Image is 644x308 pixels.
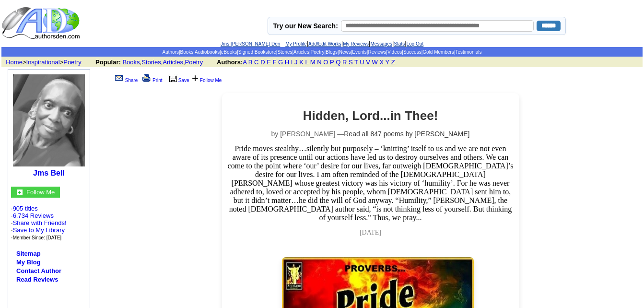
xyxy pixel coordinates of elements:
a: S [349,59,353,66]
font: + [192,71,199,84]
a: T [354,59,358,66]
a: Save [168,78,189,83]
a: Jms Bell [33,169,65,177]
a: Jms [PERSON_NAME] Den [221,41,280,47]
font: Follow Me [26,189,55,196]
a: Save to My Library [13,226,65,234]
label: Try our New Search: [273,22,338,30]
a: Success [403,49,422,55]
p: [DATE] [227,229,515,237]
a: Q [336,59,340,66]
a: Log Out [407,41,424,47]
a: F [272,59,276,66]
a: X [380,59,384,66]
a: Sitemap [16,250,41,257]
a: My Blog [16,259,41,266]
a: H [285,59,289,66]
img: gc.jpg [17,190,23,195]
a: A [243,59,246,66]
a: Books [180,49,194,55]
font: · · · [11,219,67,241]
a: C [254,59,258,66]
a: K [299,59,304,66]
a: W [372,59,378,66]
a: Signed Bookstore [238,49,276,55]
a: News [339,49,351,55]
a: Poetry [185,59,203,66]
a: U [360,59,364,66]
a: Share with Friends! [13,219,67,226]
a: Poetry [63,59,82,66]
a: Inspirational [26,59,60,66]
a: Videos [387,49,402,55]
b: Popular: [95,59,121,66]
a: Authors [162,49,178,55]
a: L [305,59,308,66]
a: 905 titles [13,205,38,212]
iframe: fb:like Facebook Social Plugin [229,72,445,82]
a: Follow Me [26,188,55,196]
a: My Profile [285,41,306,47]
a: Contact Author [16,267,61,274]
a: B [248,59,253,66]
a: E [267,59,271,66]
img: share_page.gif [115,74,123,82]
a: V [366,59,370,66]
img: print.gif [142,74,151,82]
a: G [278,59,283,66]
p: by [PERSON_NAME] — [227,130,515,138]
a: J [294,59,298,66]
font: > > [2,59,94,66]
a: O [323,59,328,66]
a: R [342,59,347,66]
a: Y [386,59,389,66]
a: Stories [277,49,292,55]
a: Stats [394,41,405,47]
a: D [260,59,265,66]
a: Audiobooks [195,49,220,55]
a: Add/Edit Works [308,41,341,47]
font: | | | | | [221,40,423,47]
a: eBooks [221,49,237,55]
a: My Reviews [343,41,369,47]
a: Articles [293,49,309,55]
font: Member Since: [DATE] [13,235,62,240]
font: · · [11,205,67,241]
img: 108732.jpg [13,74,85,166]
a: Share [113,78,138,83]
a: 6,734 Reviews [13,212,54,219]
img: library.gif [168,74,178,82]
a: Read Reviews [16,276,58,283]
span: | | | | | | | | | | | | | | | [162,49,481,55]
a: Read all 847 poems by [PERSON_NAME] [344,130,469,138]
font: , , , [95,59,404,66]
a: Follow Me [200,78,222,83]
a: Print [141,78,163,83]
a: P [330,59,334,66]
a: I [291,59,293,66]
a: Testimonials [455,49,481,55]
a: Stories [141,59,161,66]
b: Authors: [217,59,243,66]
a: Z [391,59,395,66]
a: Articles [163,59,183,66]
a: Events [352,49,367,55]
a: Messages [370,41,392,47]
img: logo_ad.gif [1,6,82,40]
h2: Hidden, Lord...in Thee! [227,108,515,123]
a: Reviews [368,49,386,55]
a: Blogs [326,49,338,55]
a: Books [122,59,140,66]
a: N [317,59,321,66]
a: Poetry [311,49,325,55]
a: Gold Members [422,49,454,55]
a: Home [6,59,23,66]
a: M [310,59,316,66]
